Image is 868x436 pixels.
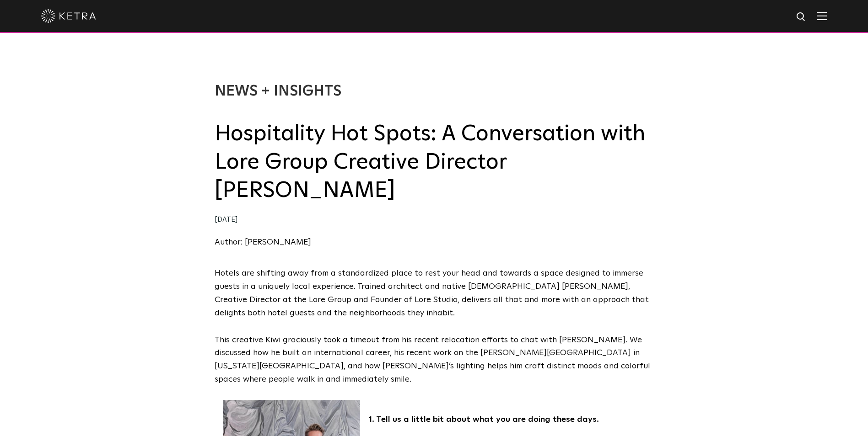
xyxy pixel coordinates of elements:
img: ketra-logo-2019-white [41,9,96,23]
p: This creative Kiwi graciously took a timeout from his recent relocation efforts to chat with [PER... [215,334,654,386]
a: News + Insights [215,84,341,99]
strong: 1. Tell us a little bit about what you are doing these days. [368,415,599,424]
h2: Hospitality Hot Spots: A Conversation with Lore Group Creative Director [PERSON_NAME] [215,120,654,205]
div: [DATE] [215,213,654,227]
a: Author: [PERSON_NAME] [215,238,311,246]
img: Hamburger%20Nav.svg [817,11,827,20]
img: search icon [796,11,807,23]
p: Hotels are shifting away from a standardized place to rest your head and towards a space designed... [215,267,654,319]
